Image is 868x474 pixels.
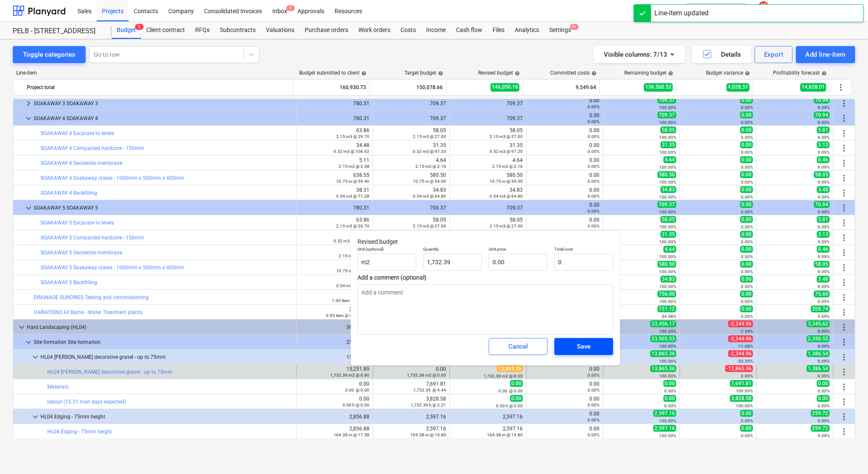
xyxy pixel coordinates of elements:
span: 0.00 [740,291,753,298]
small: 0.32 m3 @ 97.20 [413,149,446,154]
div: SOAKAWAY 5 SOAKAWAY 5 [34,201,293,215]
div: PELB - [STREET_ADDRESS] [13,27,101,36]
span: More actions [836,82,846,92]
span: 721.12 [657,306,676,312]
div: Budget [112,22,141,39]
small: 0.00% [741,150,753,155]
small: 100.00% [659,165,676,170]
div: Subcontracts [215,22,261,39]
p: Revised budget [358,237,613,246]
div: Income [421,22,451,39]
a: Budget5 [112,22,141,39]
a: RFQs [190,22,215,39]
small: 100.00% [659,269,676,274]
span: More actions [839,263,849,273]
div: 709.37 [453,205,523,211]
span: More actions [839,248,849,258]
small: 0.54 m3 @ 71.28 [336,194,369,199]
div: 709.37 [453,116,523,121]
small: 0.00% [588,194,600,199]
a: Cash flow [451,22,487,39]
small: 0.00% [741,180,753,185]
div: 2,307.17 [326,306,369,318]
div: Purchase orders [300,22,353,39]
span: 580.50 [657,261,676,268]
small: 9.09% [818,120,830,125]
div: 0.00 [530,172,600,184]
p: Unit price [489,246,548,254]
div: 0.00 [530,127,600,139]
div: 638.55 [336,262,369,274]
div: 58.05 [490,127,523,139]
span: 5.81 [817,216,830,223]
div: 580.50 [490,172,523,184]
span: 58.05 [814,261,830,268]
small: 0.54 m3 @ 64.80 [490,194,523,199]
small: 2.15 m2 @ 2.38 [339,164,369,169]
small: 2.15 m3 @ 27.00 [490,224,523,228]
p: Unit (optional) [358,246,416,254]
div: 38.31 [336,187,369,199]
div: Analytics [510,22,544,39]
small: 100.00% [659,284,676,289]
div: Cancel [508,341,528,352]
small: 100.00% [659,240,676,244]
span: 0.00 [740,261,753,268]
span: More actions [839,158,849,168]
small: 0.05 item @ 46,143.35 [326,313,369,318]
div: Valuations [261,22,300,39]
button: Details [692,46,751,63]
div: 5.11 [339,157,369,169]
small: 0.00% [741,195,753,199]
div: 0.00 [530,157,600,169]
span: 31.35 [660,142,676,148]
span: More actions [839,98,849,109]
small: 0.00% [741,120,753,125]
span: keyboard_arrow_right [23,98,34,109]
div: 780.31 [300,116,369,121]
a: VARIATIONS All Barns - Water Treatment plants [34,309,142,315]
small: 0.32 m3 @ 106.92 [334,239,369,243]
small: 9.09% [818,284,830,289]
small: 9.09% [818,299,830,304]
small: 0.00% [588,149,600,154]
div: Line-item [13,70,294,76]
small: 100.00% [659,120,676,125]
div: 4.64 [415,157,446,169]
small: 0.00% [741,284,753,289]
span: keyboard_arrow_down [30,352,40,362]
div: 58.05 [413,217,446,229]
span: 0.46 [817,246,830,253]
span: keyboard_arrow_down [23,203,34,213]
div: Save [577,341,591,352]
small: 0.00% [741,269,753,274]
div: 5.11 [339,247,369,259]
div: Project total [27,81,289,94]
div: Line-item updated [655,8,709,18]
span: 58.05 [660,216,676,223]
span: More actions [839,412,849,422]
span: 0.00 [740,246,753,253]
div: 31.35 [413,142,446,154]
span: 0.00 [740,171,753,178]
small: 2.15 m3 @ 27.00 [413,224,446,228]
a: SOAKAWAY 4 Compacted hardcore - 150mm [40,145,144,151]
button: Cancel [489,338,548,355]
small: 2.15 m2 @ 2.16 [415,164,446,169]
div: Details [702,49,741,60]
small: 2.15 m3 @ 27.00 [490,134,523,139]
div: Budget variance [706,70,750,76]
a: Client contract [141,22,190,39]
span: 3.13 [817,231,830,238]
a: SOAKAWAY 4 Excavate to levels [40,130,114,136]
span: 70.94 [814,112,830,118]
div: 4.64 [492,157,523,169]
div: Visible columns : 7/13 [604,49,675,60]
small: 100.00% [659,135,676,140]
div: Add line-item [805,49,846,60]
span: More actions [839,337,849,347]
div: 0.00 [530,142,600,154]
span: 75.60 [814,291,830,298]
div: 0.00 [530,202,600,214]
